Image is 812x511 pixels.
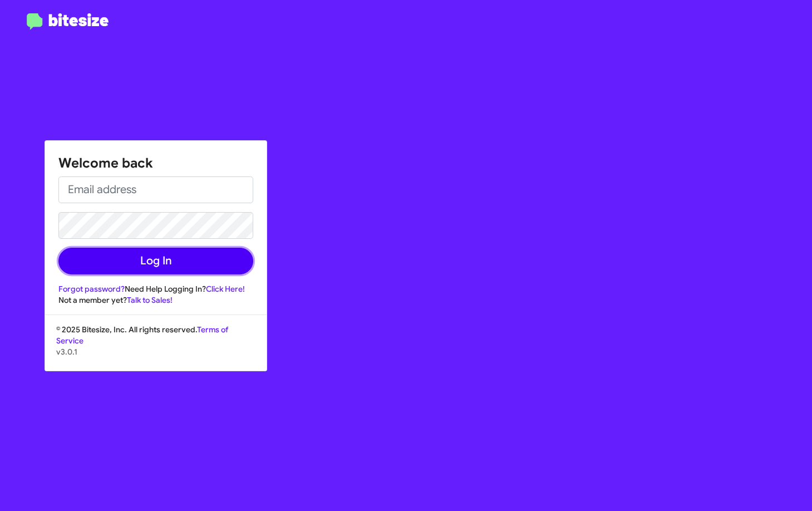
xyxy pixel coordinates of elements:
div: Not a member yet? [58,294,253,306]
h1: Welcome back [58,154,253,172]
a: Terms of Service [56,325,228,346]
input: Email address [58,176,253,203]
div: © 2025 Bitesize, Inc. All rights reserved. [45,324,267,371]
p: v3.0.1 [56,346,255,357]
div: Need Help Logging In? [58,283,253,294]
a: Talk to Sales! [127,295,173,305]
button: Log In [58,248,253,274]
a: Forgot password? [58,284,125,294]
a: Click Here! [206,284,245,294]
